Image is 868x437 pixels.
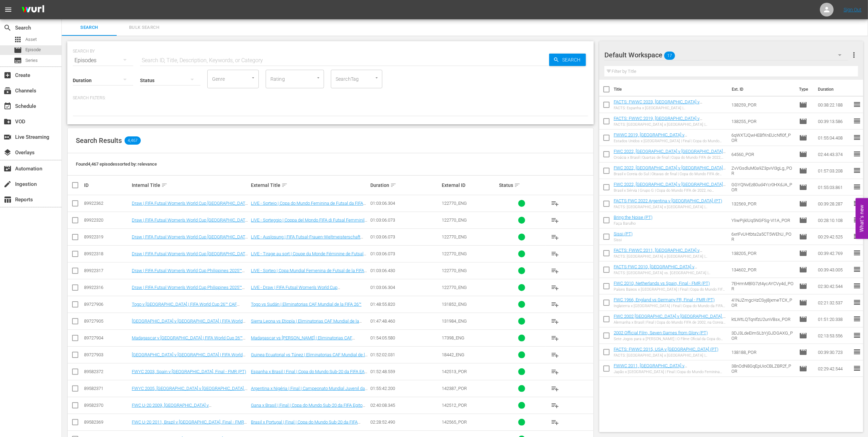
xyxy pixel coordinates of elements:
[614,172,726,176] div: Brasil x Coreia do Sul | Oitavas de final | Copa do Mundo FIFA de 2022, no [GEOGRAPHIC_DATA] | Jo...
[815,228,853,245] td: 00:29:42.525
[25,46,41,53] span: Episode
[132,268,245,278] a: Draw | FIFA Futsal Women's World Cup Philippines 2025™ (ES)
[729,327,797,344] td: 3DJ3LdeEImSLbYjGJDGAXG_POR
[728,80,795,99] th: Ext. ID
[14,46,22,54] span: Episode
[614,231,633,236] a: Sissi (PT)
[799,233,807,241] span: Episode
[547,397,563,414] button: playlist_add
[614,297,715,302] a: FWC 1966, England vs Germany FR, Final - FMR (PT)
[132,403,211,413] a: FWC U-20 2009, [GEOGRAPHIC_DATA] v [GEOGRAPHIC_DATA], Final - FMR (PT)
[547,414,563,430] button: playlist_add
[251,285,340,295] a: LIVE - Draw | FIFA Futsal Women's World Cup [GEOGRAPHIC_DATA] 2025™
[795,80,814,99] th: Type
[614,99,702,110] a: FACTS: FWWC 2023, [GEOGRAPHIC_DATA] v [GEOGRAPHIC_DATA] (PT)
[547,347,563,363] button: playlist_add
[729,245,797,261] td: 138205_POR
[604,45,848,65] div: Default Workspace
[799,200,807,208] span: Episode
[799,348,807,356] span: Episode
[132,386,247,396] a: FWYC 2005, [GEOGRAPHIC_DATA] v [GEOGRAPHIC_DATA], Final - FMR (PT)
[614,139,726,143] div: Estados Unidos x [GEOGRAPHIC_DATA] | Final | Copa do Mundo Feminina da FIFA [GEOGRAPHIC_DATA] 201...
[251,201,366,211] a: LIVE - Sorteio | Copa do Mundo Feminina de Futsal da FIFA [GEOGRAPHIC_DATA] 2025™
[442,386,467,391] span: 142387_POR
[551,300,559,309] span: playlist_add
[442,302,467,307] span: 131852_ENG
[614,314,726,324] a: FWC 2002 [GEOGRAPHIC_DATA] v [GEOGRAPHIC_DATA], Final (PT) - New Commentary
[729,212,797,228] td: YliwPijklUq5NGFSg-VI1A_POR
[614,254,726,259] div: FACTS: [GEOGRAPHIC_DATA] x [GEOGRAPHIC_DATA] | [GEOGRAPHIC_DATA] 2011
[132,335,245,346] a: Madagascar v [GEOGRAPHIC_DATA] | FIFA World Cup 26™ CAF Qualifiers (ES)
[815,311,853,327] td: 01:51:20.338
[559,54,586,66] span: Search
[614,106,726,110] div: FACTS: Espanha x [GEOGRAPHIC_DATA] | [GEOGRAPHIC_DATA]/[GEOGRAPHIC_DATA] 2023
[549,54,586,66] button: Search
[729,344,797,360] td: 138188_POR
[614,370,726,374] div: Japão x [GEOGRAPHIC_DATA] | Final | Copa do Mundo Feminina FIFA 2011, no [GEOGRAPHIC_DATA] | Jogo...
[551,283,559,292] span: playlist_add
[614,248,702,258] a: FACTS: FWWC 2011, [GEOGRAPHIC_DATA] v [GEOGRAPHIC_DATA] (PT)
[551,334,559,342] span: playlist_add
[132,302,240,312] a: Togo v [GEOGRAPHIC_DATA] | FIFA World Cup 26™ CAF Qualifiers (ES)
[370,352,440,357] div: 01:52:02.031
[3,133,12,141] span: Live Streaming
[84,302,130,307] div: 89727906
[251,251,366,261] a: LIVE - Tirage au sort | Coupe du Monde Féminine de Futsal de la FIFA, [GEOGRAPHIC_DATA] 2025™
[729,146,797,163] td: 64560_POR
[853,298,861,306] span: reorder
[14,56,22,65] span: Series
[799,266,807,274] span: Episode
[815,327,853,344] td: 02:13:53.556
[73,51,133,70] div: Episodes
[853,117,861,125] span: reorder
[614,116,702,126] a: FACTS: FWWC 2019, [GEOGRAPHIC_DATA] v [GEOGRAPHIC_DATA] (PT)
[853,183,861,191] span: reorder
[547,262,563,279] button: playlist_add
[853,348,861,356] span: reorder
[799,315,807,323] span: Episode
[815,212,853,228] td: 00:28:10.108
[370,217,440,223] div: 01:03:06.073
[547,313,563,329] button: playlist_add
[614,287,726,292] div: Países Baixos x [GEOGRAPHIC_DATA] | Final | Copa do Mundo FIFA [GEOGRAPHIC_DATA] 2010 | [PERSON_N...
[132,318,245,329] a: [GEOGRAPHIC_DATA] v [GEOGRAPHIC_DATA] | FIFA World Cup 26™ CAF Qualifiers (ES)
[815,278,853,294] td: 02:30:42.544
[25,36,37,43] span: Asset
[551,317,559,325] span: playlist_add
[3,71,12,79] span: Create
[370,285,440,290] div: 01:03:06.304
[614,80,728,99] th: Title
[66,24,113,32] span: Search
[3,24,12,32] span: Search
[729,360,797,377] td: 38nOdN8GqEpUioCBLZBR2f_POR
[547,229,563,245] button: playlist_add
[547,296,563,313] button: playlist_add
[84,182,130,188] div: ID
[729,179,797,195] td: GGYQNvEz80ud4Ycr0HXdJA_POR
[76,136,122,145] span: Search Results
[729,294,797,311] td: 41NJZmgcHzCSyj8jxmeTCX_POR
[547,330,563,346] button: playlist_add
[614,304,726,308] div: Inglaterra x [GEOGRAPHIC_DATA] | Final | Copa do Mundo da FIFA [GEOGRAPHIC_DATA] 1966™ | Jogo com...
[132,419,247,430] a: FWC U-20 2011, Brazil v [GEOGRAPHIC_DATA], Final - FMR (PT)
[370,268,440,273] div: 01:03:06.430
[442,318,467,324] span: 131984_ENG
[251,369,368,379] a: Espanha x Brasil | Final | Copa do Mundo Sub-20 da FIFA EAU 2003™ | Jogo completo
[799,134,807,142] span: Episode
[251,302,361,307] a: Togo vs Sudán | Eliminatorias CAF Mundial de la FIFA 26™
[614,165,726,176] a: FWC 2022, [GEOGRAPHIC_DATA] v [GEOGRAPHIC_DATA] (PT)
[799,183,807,191] span: Episode
[161,182,167,188] span: sort
[73,95,588,101] p: Search Filters:
[251,181,368,189] div: External Title
[614,155,726,160] div: Croácia x Brasil | Quartas de final | Copa do Mundo FIFA de 2022, no [GEOGRAPHIC_DATA] | Jogo com...
[442,352,464,357] span: 18442_ENG
[799,365,807,373] span: Episode
[442,403,467,408] span: 142512_POR
[614,182,726,192] a: FWC 2022, [GEOGRAPHIC_DATA] v [GEOGRAPHIC_DATA], Group Stage - FMR (PT)
[815,344,853,360] td: 00:39:30.723
[442,335,464,340] span: 17398_ENG
[729,311,797,327] td: ktLWtLQTqnIfzU2unVBsx_POR
[251,318,362,329] a: Sierra Leona vs Etiopía | Eliminatorias CAF Mundial de la FIFA 26™
[547,363,563,380] button: playlist_add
